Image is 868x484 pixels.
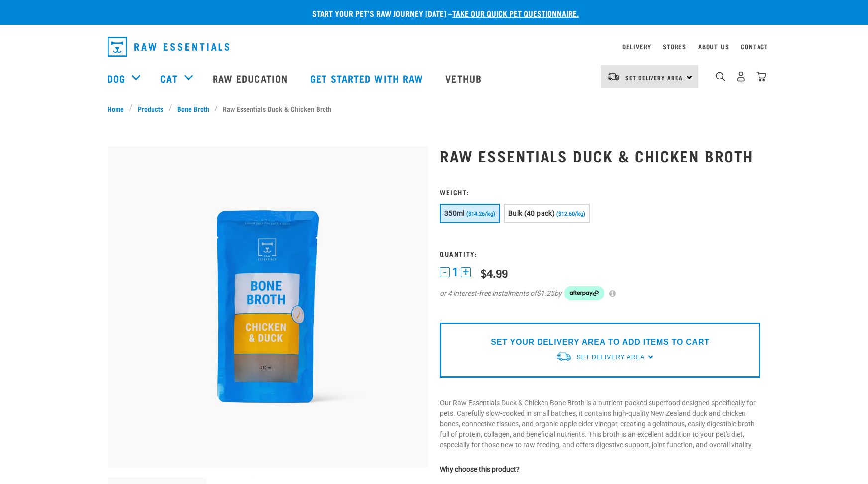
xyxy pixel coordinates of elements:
img: Afterpay [564,286,604,300]
img: home-icon@2x.png [756,71,766,82]
div: $4.99 [481,267,508,279]
img: home-icon-1@2x.png [716,72,725,81]
button: - [440,267,450,277]
a: Raw Education [203,58,300,98]
div: or 4 interest-free instalments of by [440,286,760,300]
span: Set Delivery Area [577,354,645,361]
button: + [461,267,471,277]
button: Bulk (40 pack) ($12.60/kg) [504,204,590,223]
a: Home [108,103,129,114]
a: Delivery [622,45,651,48]
img: RE Product Shoot 2023 Nov8793 1 [108,146,428,467]
nav: breadcrumbs [108,103,760,114]
span: Bulk (40 pack) [508,209,555,217]
span: ($14.26/kg) [466,211,495,217]
a: Cat [160,71,177,86]
p: SET YOUR DELIVERY AREA TO ADD ITEMS TO CART [491,336,709,348]
img: user.png [736,71,746,82]
a: Bone Broth [172,103,215,114]
h1: Raw Essentials Duck & Chicken Broth [440,147,760,164]
a: Vethub [435,58,494,98]
p: Our Raw Essentials Duck & Chicken Bone Broth is a nutrient-packed superfood designed specifically... [440,398,760,450]
a: Stores [663,45,686,48]
h3: Weight: [440,188,760,196]
span: 1 [452,267,458,277]
a: Get started with Raw [300,58,435,98]
a: take our quick pet questionnaire. [452,11,579,15]
strong: Why choose this product? [440,465,520,473]
a: Dog [108,71,125,86]
button: 350ml ($14.26/kg) [440,204,500,223]
span: Set Delivery Area [625,76,683,79]
span: 350ml [444,209,465,217]
img: van-moving.png [607,72,620,81]
img: Raw Essentials Logo [108,37,229,57]
nav: dropdown navigation [100,33,768,61]
img: van-moving.png [556,351,572,362]
a: Contact [741,45,768,48]
span: $1.25 [537,288,554,299]
a: Products [133,103,169,114]
span: ($12.60/kg) [556,211,585,217]
a: About Us [698,45,729,48]
h3: Quantity: [440,250,760,257]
